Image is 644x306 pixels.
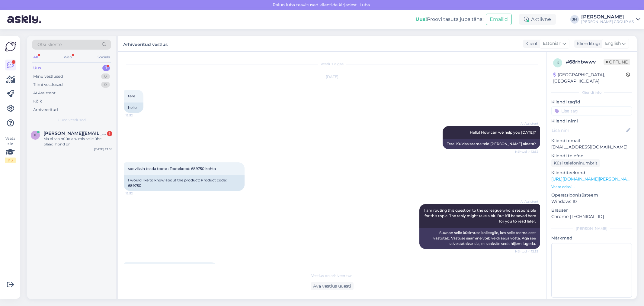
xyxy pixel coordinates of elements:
[519,14,556,25] div: Aktiivne
[486,14,512,25] button: Emailid
[33,98,42,104] div: Kõik
[551,138,632,144] p: Kliendi email
[43,136,112,147] div: Ma ei saa nüüd aru mis selle ühe plaadi hond on
[574,41,600,47] div: Klienditugi
[43,131,106,136] span: kristi.villem@gmail.com
[551,90,632,95] div: Kliendi info
[551,153,632,159] p: Kliendi telefon
[557,60,559,65] span: 6
[32,53,39,61] div: All
[566,58,604,66] div: # 68rhbwwv
[34,133,37,137] span: k
[581,15,640,24] a: [PERSON_NAME][PERSON_NAME] GROUP AS
[5,136,16,163] div: Vaata siia
[96,53,111,61] div: Socials
[515,249,538,254] span: Nähtud ✓ 12:52
[311,282,354,290] div: Ava vestlus uuesti
[311,273,353,278] span: Vestlus on arhiveeritud
[581,19,634,24] div: [PERSON_NAME] GROUP AS
[551,184,632,190] p: Vaata edasi ...
[123,40,168,48] label: Arhiveeritud vestlus
[415,16,427,22] b: Uus!
[551,170,632,176] p: Klienditeekond
[551,144,632,150] p: [EMAIL_ADDRESS][DOMAIN_NAME]
[124,61,540,67] div: Vestlus algas
[33,82,63,88] div: Tiimi vestlused
[126,113,148,118] span: 12:52
[551,213,632,220] p: Chrome [TECHNICAL_ID]
[37,41,62,48] span: Otsi kliente
[551,235,632,241] p: Märkmed
[516,121,538,126] span: AI Assistent
[551,118,632,124] p: Kliendi nimi
[515,149,538,154] span: Nähtud ✓ 12:52
[551,226,632,231] div: [PERSON_NAME]
[551,99,632,105] p: Kliendi tag'id
[551,207,632,213] p: Brauser
[33,65,41,71] div: Uus
[5,41,16,52] img: Askly Logo
[102,65,110,71] div: 1
[33,107,58,113] div: Arhiveeritud
[551,176,635,182] a: [URL][DOMAIN_NAME][PERSON_NAME]
[415,16,483,23] div: Proovi tasuta juba täna:
[128,94,135,98] span: tere
[124,74,540,80] div: [DATE]
[543,40,561,47] span: Estonian
[552,127,625,134] input: Lisa nimi
[62,53,73,61] div: Web
[605,40,621,47] span: English
[33,73,63,80] div: Minu vestlused
[424,208,537,223] span: I am routing this question to the colleague who is responsible for this topic. The reply might ta...
[551,192,632,198] p: Operatsioonisüsteem
[470,130,536,135] span: Hello! How can we help you [DATE]?
[101,82,110,88] div: 0
[358,2,372,8] span: Luba
[581,15,634,19] div: [PERSON_NAME]
[94,147,112,151] div: [DATE] 13:38
[124,103,143,113] div: hello
[551,106,632,116] input: Lisa tag
[33,90,56,96] div: AI Assistent
[107,131,112,136] div: 1
[551,159,600,167] div: Küsi telefoninumbrit
[604,59,630,65] span: Offline
[5,158,16,163] div: 1 / 3
[124,175,245,191] div: I would like to know about the product: Product code: 689750
[523,41,538,47] div: Klient
[128,166,216,171] span: sooviksin teada toote : Tootekood: 689750 kohta
[553,72,626,84] div: [GEOGRAPHIC_DATA], [GEOGRAPHIC_DATA]
[516,199,538,204] span: AI Assistent
[58,117,86,123] span: Uued vestlused
[419,228,540,249] div: Suunan selle küsimuse kolleegile, kes selle teema eest vastutab. Vastuse saamine võib veidi aega ...
[570,15,579,24] div: JH
[126,191,148,196] span: 12:52
[443,139,540,149] div: Tere! Kuidas saame teid [PERSON_NAME] aidata?
[551,198,632,205] p: Windows 10
[101,73,110,80] div: 0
